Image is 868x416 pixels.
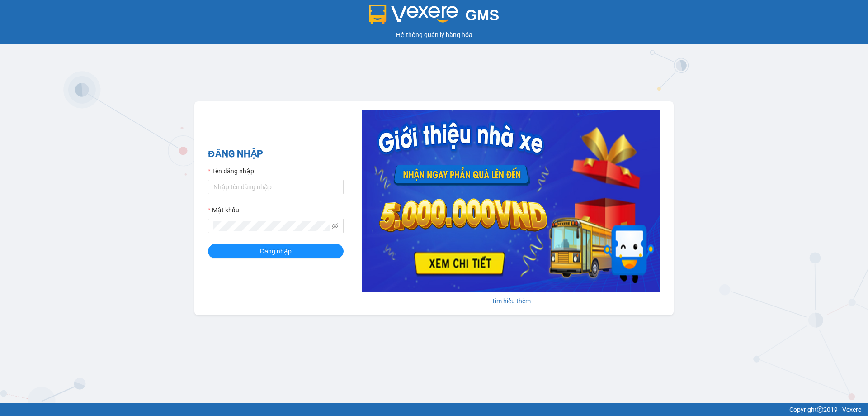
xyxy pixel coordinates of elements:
img: banner-0 [362,110,660,292]
span: copyright [817,406,823,413]
div: Copyright 2019 - Vexere [7,405,861,415]
button: Đăng nhập [208,244,344,258]
span: GMS [465,7,499,24]
h2: ĐĂNG NHẬP [208,147,344,162]
span: Đăng nhập [260,246,292,256]
span: eye-invisible [332,223,338,229]
label: Mật khẩu [208,205,239,215]
input: Tên đăng nhập [208,180,344,194]
input: Mật khẩu [213,221,330,231]
div: Hệ thống quản lý hàng hóa [2,30,866,40]
label: Tên đăng nhập [208,166,254,176]
div: Tìm hiểu thêm [362,296,660,306]
img: logo 2 [369,5,458,24]
a: GMS [369,14,500,21]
